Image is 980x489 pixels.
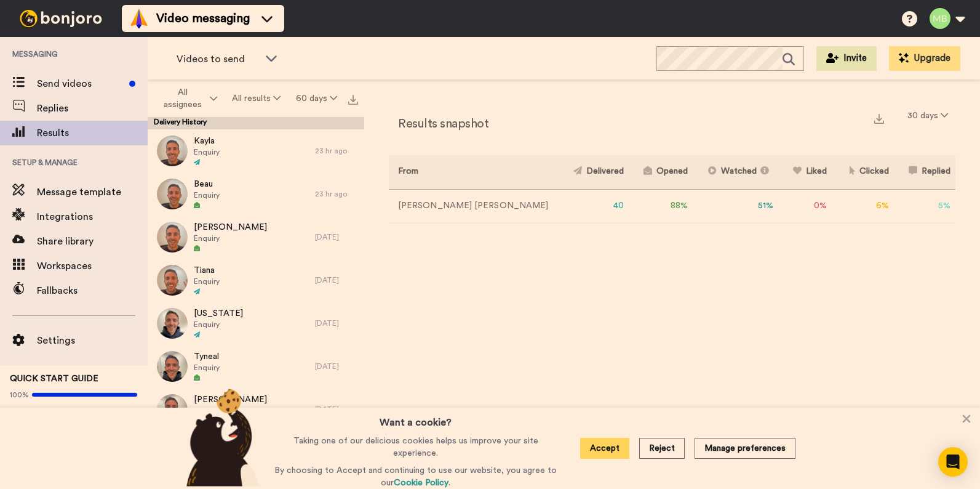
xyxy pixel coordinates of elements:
td: 5 % [894,189,955,223]
img: bear-with-cookie.png [175,388,266,487]
a: [US_STATE]Enquiry[DATE] [148,302,364,345]
a: TynealEnquiry[DATE] [148,345,364,388]
span: Kayla [194,135,220,147]
th: Clicked [832,155,894,189]
td: 40 [559,189,629,223]
button: Reject [639,438,685,459]
span: All assignees [157,86,207,111]
button: All assignees [150,81,225,116]
span: Tyneal [194,350,220,363]
img: b185c056-2b2a-44ed-b1f8-2fc164c67f37-thumb.jpg [157,135,188,166]
span: Tiana [194,264,220,277]
button: Accept [580,438,629,459]
th: Liked [778,155,832,189]
img: e95ba3f1-b0d5-4c9d-a0ca-55777ee291b1-thumb.jpg [157,179,188,209]
td: 6 % [832,189,894,223]
button: Invite [816,46,877,71]
span: QUICK START GUIDE [10,374,98,383]
span: Fallbacks [37,283,148,298]
span: Enquiry [194,190,220,200]
div: Delivery History [148,117,364,129]
a: BeauEnquiry23 hr ago [148,172,364,216]
span: Enquiry [194,277,220,286]
td: 0 % [778,189,832,223]
span: [PERSON_NAME] [194,221,267,233]
div: [DATE] [315,318,358,328]
button: 60 days [289,87,345,110]
div: 23 hr ago [315,189,358,199]
img: 0e71d9bd-d4bc-43b0-921a-c7289a94957c-thumb.jpg [157,351,188,382]
span: Results [37,126,148,140]
span: [US_STATE] [194,307,243,320]
a: [PERSON_NAME]Enquiry[DATE] [148,216,364,259]
div: [DATE] [315,362,358,371]
div: [DATE] [315,405,358,414]
th: Delivered [559,155,629,189]
div: [DATE] [315,275,358,285]
img: 401a2817-7a71-494a-b403-8c096519c5f0-thumb.jpg [157,265,188,296]
img: 7dce7a04-bbc8-4367-bc80-3798308098db-thumb.jpg [157,222,188,253]
span: Enquiry [194,320,243,329]
button: 30 days [900,105,955,127]
a: TianaEnquiry[DATE] [148,259,364,302]
span: Replies [37,101,148,116]
h3: Want a cookie? [380,408,452,430]
td: 88 % [629,189,693,223]
a: KaylaEnquiry23 hr ago [148,129,364,172]
a: [PERSON_NAME]Enquiry[DATE] [148,388,364,431]
button: Export a summary of each team member’s results that match this filter now. [870,109,888,127]
span: Enquiry [194,363,220,373]
td: 51 % [693,189,778,223]
th: Watched [693,155,778,189]
button: Manage preferences [695,438,795,459]
button: Upgrade [889,46,960,71]
td: [PERSON_NAME] [PERSON_NAME] [389,189,559,223]
img: fb8d83f3-760f-4631-a68f-7bf212da9022-thumb.jpg [157,394,188,425]
span: Workspaces [37,259,148,273]
span: Message template [37,185,148,200]
span: Settings [37,333,148,348]
span: Enquiry [194,233,267,243]
th: Replied [894,155,955,189]
img: bj-logo-header-white.svg [15,10,107,27]
img: 4d67b9d3-af3b-49af-81a0-200a71df0b87-thumb.jpg [157,308,188,339]
div: [DATE] [315,232,358,242]
span: Videos to send [177,52,259,67]
button: Export all results that match these filters now. [345,89,362,108]
span: Integrations [37,209,148,224]
button: All results [225,87,288,110]
h2: Results snapshot [389,117,488,131]
span: Send videos [37,76,124,91]
a: Cookie Policy [394,479,448,487]
span: Enquiry [194,147,220,157]
img: export.svg [874,114,884,124]
th: From [389,155,559,189]
span: 100% [10,390,29,400]
img: vm-color.svg [129,9,149,28]
div: 23 hr ago [315,146,358,156]
span: Video messaging [156,10,250,27]
span: Beau [194,178,220,190]
span: Share library [37,234,148,249]
div: Open Intercom Messenger [938,447,968,477]
img: export.svg [348,95,358,105]
p: By choosing to Accept and continuing to use our website, you agree to our . [271,464,560,489]
th: Opened [629,155,693,189]
p: Taking one of our delicious cookies helps us improve your site experience. [271,435,560,459]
